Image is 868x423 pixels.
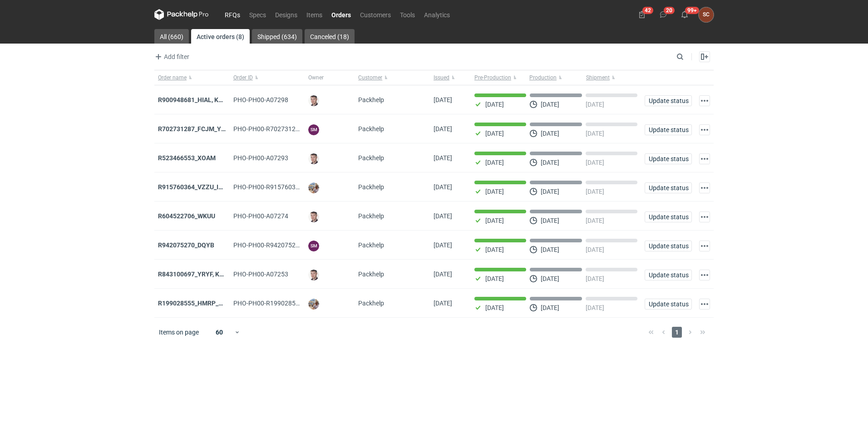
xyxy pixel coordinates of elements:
[541,246,559,253] p: [DATE]
[158,96,230,103] a: R900948681_HIAL, KMPI
[434,241,452,249] span: 19/09/2025
[153,51,190,62] button: Add filter
[271,9,302,20] a: Designs
[308,211,319,222] img: Maciej Sikora
[233,154,288,162] span: PHO-PH00-A07293
[154,9,209,20] svg: Packhelp Pro
[308,74,324,81] span: Owner
[677,7,692,22] button: 99+
[485,304,504,311] p: [DATE]
[645,182,692,193] button: Update status
[308,270,319,280] img: Maciej Sikora
[434,96,452,103] span: 29/09/2025
[586,304,604,311] p: [DATE]
[358,74,382,81] span: Customer
[645,241,692,251] button: Update status
[158,300,273,307] a: R199028555_HMRP_BKJH_VHKJ_ZOBC
[528,70,584,85] button: Production
[358,183,384,191] span: Packhelp
[233,241,322,249] span: PHO-PH00-R942075270_DQYB
[645,124,692,135] button: Update status
[358,271,384,278] span: Packhelp
[699,299,710,310] button: Actions
[220,9,245,20] a: RFQs
[233,271,288,278] span: PHO-PH00-A07253
[305,29,355,44] a: Canceled (18)
[541,217,559,224] p: [DATE]
[541,130,559,137] p: [DATE]
[233,212,288,220] span: PHO-PH00-A07274
[158,125,233,133] a: R702731287_FCJM_YLPU
[233,96,288,103] span: PHO-PH00-A07298
[308,241,319,251] figcaption: SM
[586,246,604,253] p: [DATE]
[191,29,250,44] a: Active orders (8)
[699,7,714,22] div: Sylwia Cichórz
[358,96,384,103] span: Packhelp
[586,188,604,195] p: [DATE]
[245,9,271,20] a: Specs
[649,243,688,249] span: Update status
[649,98,688,104] span: Update status
[586,74,610,81] span: Shipment
[541,275,559,282] p: [DATE]
[656,7,671,22] button: 20
[434,212,452,220] span: 24/09/2025
[699,241,710,251] button: Actions
[645,153,692,164] button: Update status
[154,70,230,85] button: Order name
[158,271,232,278] a: R843100697_YRYF, KUZP
[355,9,395,20] a: Customers
[649,301,688,307] span: Update status
[485,159,504,166] p: [DATE]
[584,70,641,85] button: Shipment
[645,95,692,106] button: Update status
[645,299,692,310] button: Update status
[485,217,504,224] p: [DATE]
[699,153,710,164] button: Actions
[699,7,714,22] button: SC
[485,130,504,137] p: [DATE]
[485,188,504,195] p: [DATE]
[474,74,511,81] span: Pre-Production
[308,95,319,106] img: Maciej Sikora
[649,214,688,220] span: Update status
[434,154,452,162] span: 26/09/2025
[158,212,215,220] a: R604522706_WKUU
[434,300,452,307] span: 17/09/2025
[586,130,604,137] p: [DATE]
[541,101,559,108] p: [DATE]
[308,153,319,164] img: Maciej Sikora
[672,327,682,338] span: 1
[153,51,189,62] span: Add filter
[586,275,604,282] p: [DATE]
[358,300,384,307] span: Packhelp
[308,124,319,135] figcaption: SM
[586,217,604,224] p: [DATE]
[308,182,319,193] img: Michał Palasek
[302,9,327,20] a: Items
[485,101,504,108] p: [DATE]
[471,70,528,85] button: Pre-Production
[308,299,319,310] img: Michał Palasek
[699,95,710,106] button: Actions
[355,70,430,85] button: Customer
[586,159,604,166] p: [DATE]
[158,74,187,81] span: Order name
[158,154,216,162] a: R523466553_XOAM
[434,271,452,278] span: 19/09/2025
[154,29,189,44] a: All (660)
[358,154,384,162] span: Packhelp
[541,188,559,195] p: [DATE]
[649,272,688,278] span: Update status
[485,246,504,253] p: [DATE]
[252,29,302,44] a: Shipped (634)
[233,300,381,307] span: PHO-PH00-R199028555_HMRP_BKJH_VHKJ_ZOBC
[699,211,710,222] button: Actions
[419,9,454,20] a: Analytics
[434,74,449,81] span: Issued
